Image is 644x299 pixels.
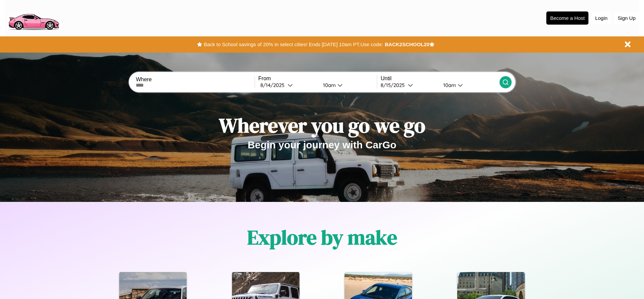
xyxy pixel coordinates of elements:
div: 8 / 14 / 2025 [260,82,288,88]
button: 10am [438,82,499,89]
button: Become a Host [546,11,588,25]
label: Where [136,77,254,83]
label: From [258,76,377,82]
h1: Explore by make [247,223,397,251]
button: Login [592,12,611,24]
div: 10am [320,82,337,88]
label: Until [381,76,499,82]
button: 8/14/2025 [258,82,318,89]
b: BACK2SCHOOL20 [385,41,429,47]
button: Back to School savings of 20% in select cities! Ends [DATE] 10am PT.Use code: [202,40,385,49]
button: Sign Up [614,12,639,24]
img: logo [5,3,62,32]
button: 10am [318,82,377,89]
div: 8 / 15 / 2025 [381,82,408,88]
div: 10am [440,82,458,88]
